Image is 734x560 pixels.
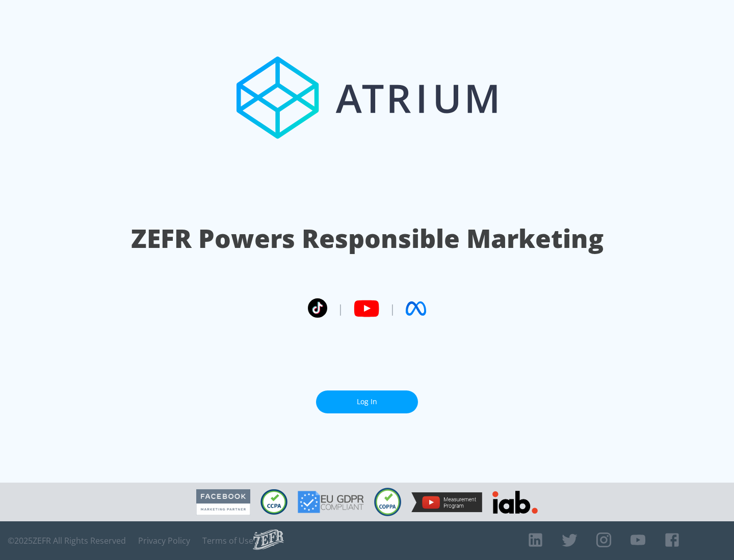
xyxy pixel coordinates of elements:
img: Facebook Marketing Partner [196,489,250,515]
img: CCPA Compliant [260,489,287,515]
a: Privacy Policy [138,536,190,546]
img: COPPA Compliant [374,488,401,516]
img: YouTube Measurement Program [411,492,482,512]
img: IAB [492,491,538,514]
span: © 2025 ZEFR All Rights Reserved [8,536,126,546]
span: | [389,301,396,316]
h1: ZEFR Powers Responsible Marketing [131,221,604,256]
a: Log In [316,390,418,413]
a: Terms of Use [202,536,253,546]
img: GDPR Compliant [298,491,364,513]
span: | [337,301,344,316]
